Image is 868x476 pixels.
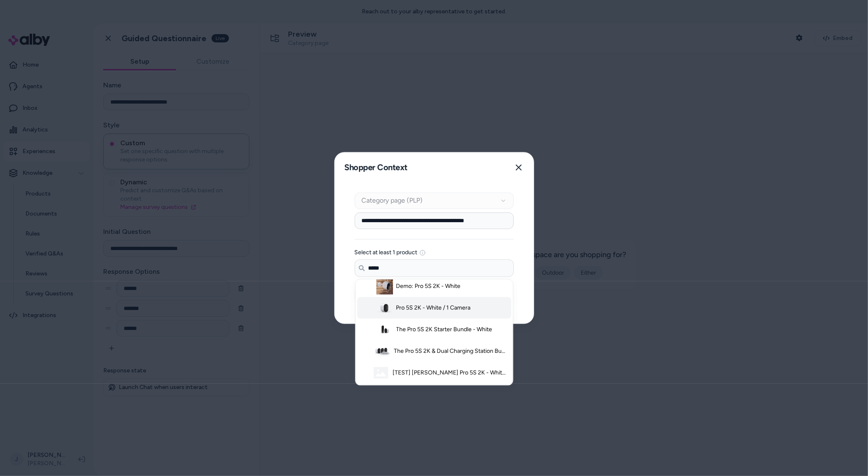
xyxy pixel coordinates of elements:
[374,343,390,359] img: The Pro 5S 2K & Dual Charging Station Bundle - White
[393,369,508,377] span: [TEST] [PERSON_NAME] Pro 5S 2K - White / HD / 1 Camera
[396,282,461,290] span: Demo: Pro 5S 2K - White
[376,300,393,316] img: Pro 5S 2K - White / 1 Camera
[376,321,393,338] img: The Pro 5S 2K Starter Bundle - White
[396,304,471,312] span: Pro 5S 2K - White / 1 Camera
[396,325,492,334] span: The Pro 5S 2K Starter Bundle - White
[376,278,393,295] img: Demo: Pro 5S 2K - White
[341,159,408,176] h2: Shopper Context
[355,250,418,256] label: Select at least 1 product
[394,347,509,355] span: The Pro 5S 2K & Dual Charging Station Bundle - White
